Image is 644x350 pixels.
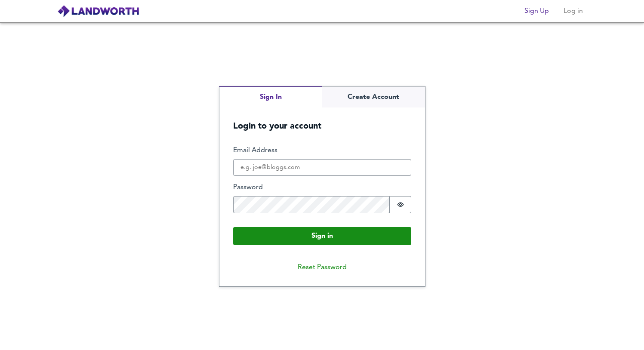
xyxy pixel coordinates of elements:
[233,227,411,245] button: Sign in
[563,5,584,17] span: Log in
[219,107,425,132] h5: Login to your account
[291,259,354,276] button: Reset Password
[57,5,139,18] img: logo
[322,86,425,107] button: Create Account
[233,146,411,156] label: Email Address
[233,183,411,193] label: Password
[219,86,322,107] button: Sign In
[521,3,552,20] button: Sign Up
[233,159,411,176] input: e.g. joe@bloggs.com
[524,5,549,17] span: Sign Up
[390,196,411,213] button: Show password
[560,3,587,20] button: Log in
